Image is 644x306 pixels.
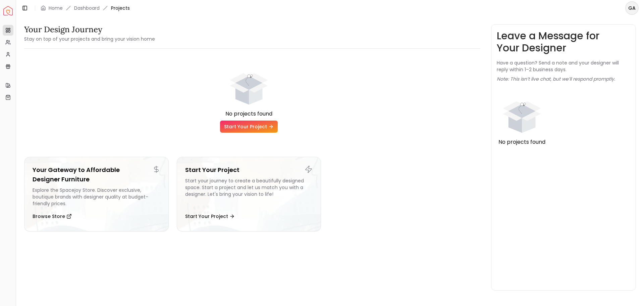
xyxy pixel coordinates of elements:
a: Spacejoy [3,6,13,15]
div: No projects found [24,110,474,118]
span: Projects [111,5,130,11]
h3: Your Design Journey [24,24,155,35]
button: Start Your Project [185,210,235,223]
div: animation [224,59,274,110]
small: Stay on top of your projects and bring your vision home [24,36,155,42]
a: Your Gateway to Affordable Designer FurnitureExplore the Spacejoy Store. Discover exclusive, bout... [24,157,169,231]
nav: breadcrumb [41,5,130,11]
a: Start Your Project [220,121,278,133]
p: Have a question? Send a note and your designer will reply within 1–2 business days. [497,59,630,73]
p: Note: This isn’t live chat, but we’ll respond promptly. [497,76,615,82]
a: Start Your ProjectStart your journey to create a beautifully designed space. Start a project and ... [177,157,321,231]
div: animation [497,88,547,138]
h5: Your Gateway to Affordable Designer Furniture [33,165,160,184]
div: No projects found [497,138,547,146]
div: Explore the Spacejoy Store. Discover exclusive, boutique brands with designer quality at budget-f... [33,187,160,207]
button: Browse Store [33,210,72,223]
a: Home [49,5,63,11]
a: Dashboard [74,5,100,11]
h3: Leave a Message for Your Designer [497,30,630,54]
div: Start your journey to create a beautifully designed space. Start a project and let us match you w... [185,177,313,207]
h5: Start Your Project [185,165,313,175]
span: GA [626,2,638,14]
button: GA [625,1,639,15]
img: Spacejoy Logo [3,6,13,15]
